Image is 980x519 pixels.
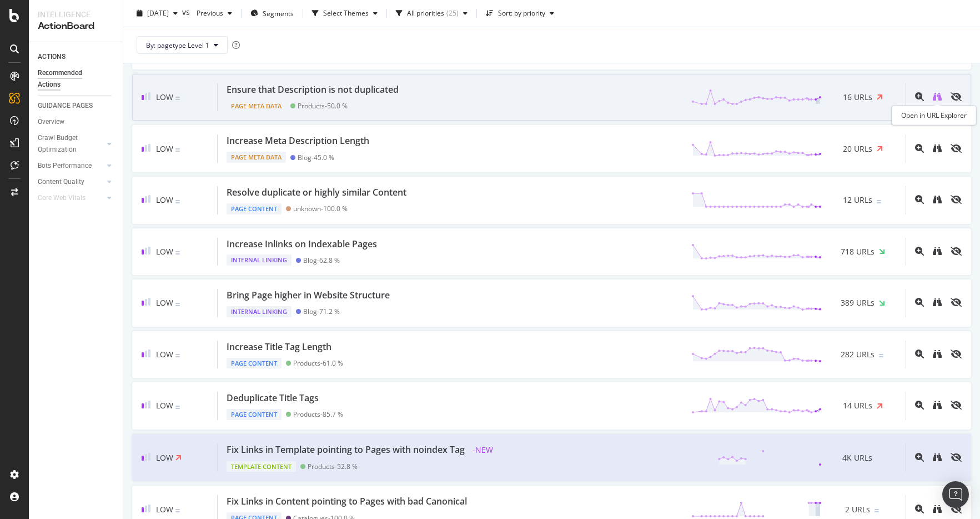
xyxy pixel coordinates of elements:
[915,453,924,462] div: magnifying-glass-plus
[146,40,209,49] span: By: pagetype Level 1
[915,92,924,101] div: magnifying-glass-plus
[446,10,459,17] div: ( 25 )
[933,92,942,101] div: binoculars
[391,4,472,22] button: All priorities(25)
[843,143,872,154] span: 20 URLs
[879,354,883,357] img: Equal
[877,200,881,203] img: Equal
[298,153,334,162] div: Blog - 45.0 %
[175,148,180,152] img: Equal
[227,203,282,214] div: Page Content
[156,92,173,102] span: Low
[915,350,924,358] div: magnifying-glass-plus
[38,160,104,172] a: Bots Performance
[951,144,962,153] div: eye-slash
[246,4,298,22] button: Segments
[481,4,559,22] button: Sort: by priority
[156,143,173,154] span: Low
[38,116,64,128] div: Overview
[303,256,340,265] div: Blog - 62.8 %
[841,349,875,360] span: 282 URLs
[38,20,114,33] div: ActionBoard
[951,298,962,307] div: eye-slash
[933,194,942,205] a: binoculars
[293,359,343,367] div: Products - 61.0 %
[137,36,228,54] button: By: pagetype Level 1
[147,8,169,18] span: 2025 Sep. 20th
[933,297,942,308] a: binoculars
[407,10,444,17] div: All priorities
[227,186,406,199] div: Resolve duplicate or highly similar Content
[38,132,96,156] div: Crawl Budget Optimization
[841,297,875,308] span: 389 URLs
[175,97,180,100] img: Equal
[951,350,962,358] div: eye-slash
[933,92,942,102] a: binoculars
[915,195,924,204] div: magnifying-glass-plus
[227,152,286,163] div: Page Meta Data
[227,101,286,112] div: Page Meta Data
[951,195,962,204] div: eye-slash
[308,4,382,22] button: Select Themes
[933,505,942,513] div: binoculars
[38,67,115,91] a: Recommended Actions
[951,505,962,513] div: eye-slash
[933,246,942,257] a: binoculars
[933,453,942,462] div: binoculars
[915,247,924,256] div: magnifying-glass-plus
[933,452,942,463] a: binoculars
[843,194,872,206] span: 12 URLs
[933,401,942,410] div: binoculars
[308,462,358,471] div: Products - 52.8 %
[933,350,942,358] div: binoculars
[227,409,282,420] div: Page Content
[951,453,962,462] div: eye-slash
[942,481,969,508] div: Open Intercom Messenger
[915,505,924,513] div: magnifying-glass-plus
[227,254,292,266] div: Internal Linking
[156,349,173,360] span: Low
[175,303,180,306] img: Equal
[227,134,369,147] div: Increase Meta Description Length
[293,410,343,418] div: Products - 85.7 %
[38,160,92,172] div: Bots Performance
[227,358,282,369] div: Page Content
[843,92,872,103] span: 16 URLs
[933,504,942,515] a: binoculars
[933,400,942,411] a: binoculars
[951,92,962,101] div: eye-slash
[915,144,924,153] div: magnifying-glass-plus
[38,51,115,63] a: ACTIONS
[175,251,180,254] img: Equal
[38,192,86,204] div: Core Web Vitals
[156,452,173,463] span: Low
[892,106,976,125] div: Open in URL Explorer
[227,238,377,251] div: Increase Inlinks on Indexable Pages
[175,354,180,357] img: Equal
[933,247,942,256] div: binoculars
[227,495,467,508] div: Fix Links in Content pointing to Pages with bad Canonical
[132,4,182,22] button: [DATE]
[845,504,870,515] span: 2 URLs
[263,8,294,18] span: Segments
[933,195,942,204] div: binoculars
[38,132,104,156] a: Crawl Budget Optimization
[38,9,114,20] div: Intelligence
[951,401,962,410] div: eye-slash
[951,247,962,256] div: eye-slash
[175,200,180,203] img: Equal
[227,289,390,302] div: Bring Page higher in Website Structure
[915,401,924,410] div: magnifying-glass-plus
[38,116,115,128] a: Overview
[156,194,173,205] span: Low
[156,400,173,411] span: Low
[842,452,872,463] span: 4K URLs
[192,4,237,22] button: Previous
[38,100,93,112] div: GUIDANCE PAGES
[175,509,180,512] img: Equal
[175,406,180,409] img: Equal
[227,392,319,405] div: Deduplicate Title Tags
[156,246,173,257] span: Low
[469,443,496,457] span: - NEW
[933,144,942,153] div: binoculars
